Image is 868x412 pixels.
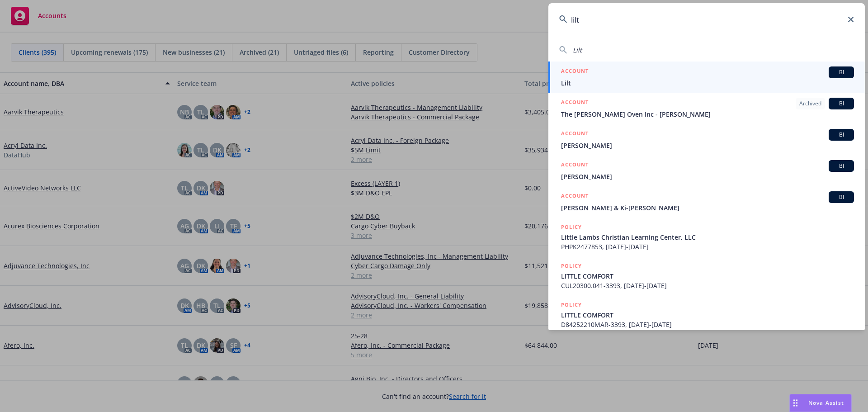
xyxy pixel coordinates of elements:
span: CUL20300.041-3393, [DATE]-[DATE] [561,281,854,290]
span: The [PERSON_NAME] Oven Inc - [PERSON_NAME] [561,109,854,119]
h5: ACCOUNT [561,160,589,171]
a: POLICYLITTLE COMFORTCUL20300.041-3393, [DATE]-[DATE] [548,256,865,295]
span: LITTLE COMFORT [561,271,854,281]
span: BI [832,193,850,201]
span: BI [832,162,850,170]
h5: POLICY [561,261,582,270]
span: BI [832,99,850,108]
span: LITTLE COMFORT [561,310,854,320]
h5: POLICY [561,300,582,309]
a: POLICYLITTLE COMFORTD84252210MAR-3393, [DATE]-[DATE] [548,295,865,334]
a: ACCOUNTBI[PERSON_NAME] & Ki-[PERSON_NAME] [548,186,865,218]
span: BI [832,68,850,76]
span: Lilt [561,78,854,88]
span: Nova Assist [808,399,844,407]
div: Drag to move [790,394,801,412]
span: Archived [799,99,821,108]
a: ACCOUNTBILilt [548,62,865,93]
a: ACCOUNTBI[PERSON_NAME] [548,124,865,155]
h5: ACCOUNT [561,98,589,109]
h5: POLICY [561,223,582,232]
span: Lilt [573,46,582,54]
span: Little Lambs Christian Learning Center, LLC [561,232,854,242]
a: ACCOUNTBI[PERSON_NAME] [548,155,865,186]
h5: ACCOUNT [561,66,589,77]
span: BI [832,131,850,139]
span: [PERSON_NAME] [561,172,854,181]
span: [PERSON_NAME] [561,141,854,150]
span: PHPK2477853, [DATE]-[DATE] [561,242,854,251]
h5: ACCOUNT [561,191,589,202]
span: D84252210MAR-3393, [DATE]-[DATE] [561,320,854,329]
h5: ACCOUNT [561,129,589,140]
button: Nova Assist [789,394,852,412]
input: Search... [548,3,865,36]
a: ACCOUNTArchivedBIThe [PERSON_NAME] Oven Inc - [PERSON_NAME] [548,93,865,124]
a: POLICYLittle Lambs Christian Learning Center, LLCPHPK2477853, [DATE]-[DATE] [548,218,865,256]
span: [PERSON_NAME] & Ki-[PERSON_NAME] [561,203,854,213]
